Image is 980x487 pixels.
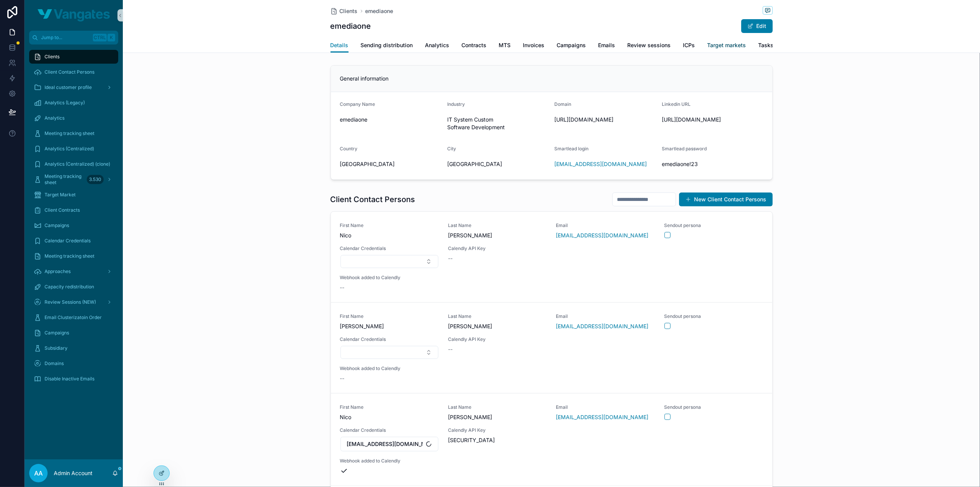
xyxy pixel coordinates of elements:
span: Linkedin URL [662,101,691,107]
a: Analytics (Legacy) [29,96,118,110]
a: emediaone [365,7,393,15]
span: [SECURITY_DATA] [448,436,763,444]
span: IT System Custom Software Development [447,116,549,131]
span: Analytics (Centralized) (clone) [45,161,110,167]
span: Target Market [45,192,76,198]
a: Subsidiary [29,341,118,355]
span: Webhook added to Calendly [340,365,439,372]
span: Last Name [448,222,547,229]
span: Calendar Credentials [340,245,439,252]
span: Review sessions [628,41,671,49]
span: Calendly API Key [448,427,763,433]
a: Clients [29,50,118,64]
span: emediaone [340,116,441,123]
a: Meeting tracking sheet3.530 [29,173,118,186]
span: [PERSON_NAME] [448,413,547,421]
span: Company Name [340,101,375,107]
a: Analytics (Centralized) (clone) [29,157,118,171]
span: Nico [340,232,439,239]
span: Calendar Credentials [340,427,439,433]
span: Analytics [425,41,450,49]
p: Admin Account [54,469,93,477]
a: First NameNicoLast Name[PERSON_NAME]Email[EMAIL_ADDRESS][DOMAIN_NAME]Sendout personaCalendar Cred... [331,393,772,485]
span: [GEOGRAPHIC_DATA] [447,160,549,168]
span: Country [340,146,358,151]
span: [URL][DOMAIN_NAME] [555,116,656,123]
span: [EMAIL_ADDRESS][DOMAIN_NAME] [347,440,423,448]
button: Select Button [340,437,439,451]
span: Smartlead password [662,146,707,151]
a: Campaigns [557,38,586,54]
a: [EMAIL_ADDRESS][DOMAIN_NAME] [556,322,649,330]
span: First Name [340,222,439,229]
span: Approaches [45,268,71,275]
span: Client Contact Persons [45,69,94,75]
a: Client Contact Persons [29,65,118,79]
button: Select Button [340,346,439,359]
span: Jump to... [41,35,90,41]
span: Client Contracts [45,207,80,213]
a: Clients [331,7,358,15]
a: Invoices [523,38,545,54]
a: First Name[PERSON_NAME]Last Name[PERSON_NAME]Email[EMAIL_ADDRESS][DOMAIN_NAME]Sendout personaCale... [331,302,772,393]
span: Emails [598,41,615,49]
a: MTS [499,38,511,54]
span: Email [556,222,655,229]
a: First NameNicoLast Name[PERSON_NAME]Email[EMAIL_ADDRESS][DOMAIN_NAME]Sendout personaCalendar Cred... [331,212,772,302]
span: Email [556,404,655,410]
a: [EMAIL_ADDRESS][DOMAIN_NAME] [555,160,647,168]
a: Contracts [462,38,487,54]
span: Webhook added to Calendly [340,458,439,464]
span: Meeting tracking sheet [45,173,84,186]
a: Client Contracts [29,203,118,217]
span: Ideal customer profile [45,84,92,90]
a: Target Market [29,188,118,202]
a: [EMAIL_ADDRESS][DOMAIN_NAME] [556,232,649,239]
span: Calendly API Key [448,336,763,342]
span: Capacity redistribution [45,284,94,290]
span: First Name [340,404,439,410]
span: Sending distribution [361,41,413,49]
span: Email Clusterizatoin Order [45,314,102,321]
span: [PERSON_NAME] [340,322,439,330]
a: Ideal customer profile [29,81,118,94]
button: Jump to...CtrlK [29,31,118,44]
span: Campaigns [45,330,69,336]
span: Webhook added to Calendly [340,275,439,281]
h1: emediaone [331,21,371,31]
span: Analytics [45,115,64,121]
span: Domains [45,360,64,367]
span: K [108,35,114,41]
span: Campaigns [45,222,69,229]
span: -- [448,255,453,262]
span: [PERSON_NAME] [448,232,547,239]
span: [PERSON_NAME] [448,322,547,330]
span: Domain [555,101,572,107]
span: Industry [447,101,465,107]
a: New Client Contact Persons [679,192,773,206]
span: ICPs [683,41,695,49]
a: ICPs [683,38,695,54]
a: Approaches [29,265,118,278]
span: Nico [340,413,439,421]
span: Clients [45,54,59,60]
a: Domains [29,357,118,370]
span: Last Name [448,404,547,410]
span: Analytics (Centralized) [45,146,94,152]
a: Disable Inactive Emails [29,372,118,386]
span: Campaigns [557,41,586,49]
a: Details [331,38,349,53]
a: Calendar Credentials [29,234,118,248]
span: Calendar Credentials [45,238,91,244]
span: [GEOGRAPHIC_DATA] [340,160,441,168]
span: AA [34,469,43,478]
a: Review Sessions (NEW) [29,295,118,309]
span: Disable Inactive Emails [45,376,94,382]
a: Analytics [425,38,450,54]
a: Emails [598,38,615,54]
a: Campaigns [29,326,118,340]
button: Edit [741,19,773,33]
span: Smartlead login [555,146,589,151]
span: Review Sessions (NEW) [45,299,96,305]
span: Meeting tracking sheet [45,253,94,259]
